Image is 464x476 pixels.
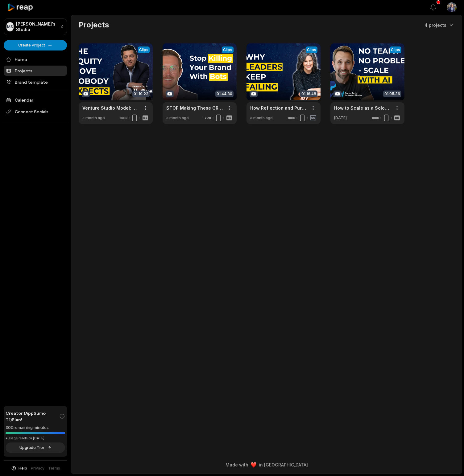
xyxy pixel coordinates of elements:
div: Made with in [GEOGRAPHIC_DATA] [77,462,456,468]
button: Upgrade Tier [6,442,65,453]
a: Privacy [31,466,44,471]
button: Help [11,466,27,471]
a: How Reflection and Purpose Drive Tech Innovation and Success [250,105,307,111]
a: Projects [4,66,67,76]
button: Create Project [4,40,67,50]
a: How to Scale as a Solopreneur Without Hiring by Leveraging AI | [PERSON_NAME] [334,105,391,111]
div: MS [6,22,14,31]
h2: Projects [79,20,109,30]
span: Connect Socials [4,106,67,117]
a: Home [4,54,67,64]
p: [PERSON_NAME]'s Studio [16,21,58,32]
div: 300 remaining minutes [6,425,65,431]
img: heart emoji [251,462,256,468]
span: Help [19,466,27,471]
div: *Usage resets on [DATE] [6,436,65,441]
a: Terms [48,466,60,471]
a: Venture Studio Model: The Secret Weapon Behind Sustainable Startups | [PERSON_NAME] [82,105,139,111]
a: Brand template [4,77,67,87]
a: STOP Making These GROWTH Mistakes on Social Media in [DATE]! [166,105,223,111]
a: Calendar [4,95,67,105]
span: Creator (AppSumo T1) Plan! [6,410,59,423]
button: 4 projects [425,22,454,28]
